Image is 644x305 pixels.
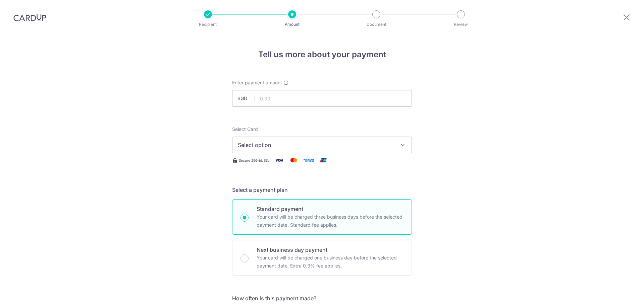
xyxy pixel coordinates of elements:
img: CardUp [13,13,46,21]
p: Document [352,21,401,28]
input: 0.00 [232,90,412,107]
p: Recipient [183,21,233,28]
p: Amount [267,21,317,28]
p: Review [436,21,486,28]
h4: Tell us more about your payment [232,49,412,61]
p: Your card will be charged one business day before the selected payment date. Extra 0.3% fee applies. [257,254,404,270]
button: Select option [232,137,412,153]
h5: Select a payment plan [232,186,412,194]
img: Visa [272,156,286,164]
p: Next business day payment [257,246,404,254]
span: Secure 256-bit SSL [239,158,270,163]
p: Your card will be charged three business days before the selected payment date. Standard fee appl... [257,213,404,229]
span: Enter payment amount [232,79,282,86]
span: Select option [238,141,394,149]
img: Mastercard [287,156,301,164]
img: American Express [302,156,315,164]
span: SGD [237,95,255,102]
span: translation missing: en.payables.payment_networks.credit_card.summary.labels.select_card [232,126,258,132]
p: Standard payment [257,205,404,213]
h5: How often is this payment made? [232,294,412,302]
img: Union Pay [317,156,330,164]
